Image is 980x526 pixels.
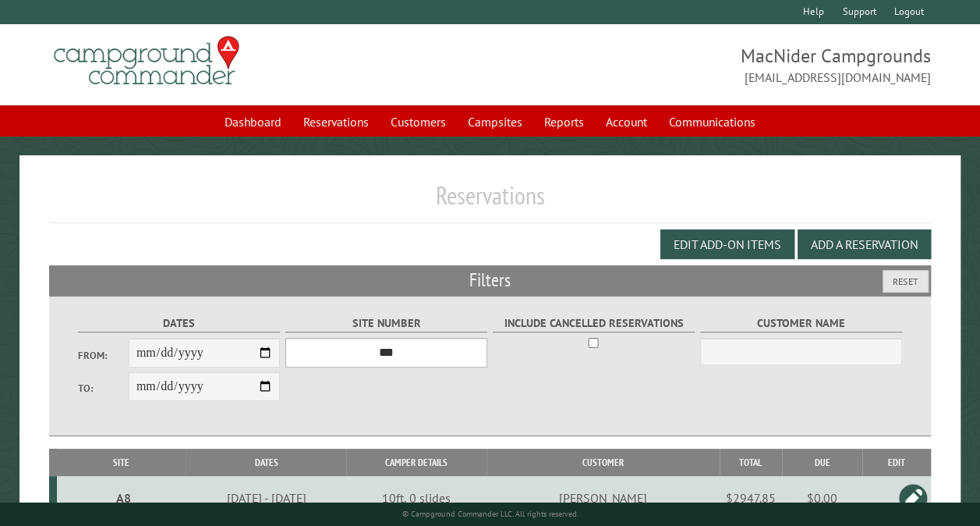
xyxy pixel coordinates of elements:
a: Communications [660,107,765,137]
a: Account [596,107,656,137]
th: Edit [862,449,931,476]
th: Site [57,449,186,476]
th: Customer [486,449,720,476]
button: Reset [883,270,929,293]
h1: Reservations [49,180,931,223]
img: Campground Commander [49,30,244,91]
a: Dashboard [215,107,291,137]
div: A8 [63,490,183,506]
a: Campsites [458,107,532,137]
small: © Campground Commander LLC. All rights reserved. [402,509,578,519]
label: To: [78,381,129,396]
th: Camper Details [346,449,486,476]
th: Total [720,449,782,476]
label: From: [78,348,129,363]
th: Dates [186,449,346,476]
label: Site Number [285,315,487,332]
th: Due [782,449,862,476]
span: MacNider Campgrounds [EMAIL_ADDRESS][DOMAIN_NAME] [490,43,932,87]
label: Include Cancelled Reservations [493,315,695,332]
td: $0.00 [782,476,862,520]
label: Customer Name [700,315,902,332]
h2: Filters [49,265,931,295]
div: [DATE] - [DATE] [189,490,345,506]
button: Add a Reservation [798,229,931,259]
td: [PERSON_NAME] [486,476,720,520]
a: Customers [381,107,455,137]
a: Reservations [294,107,378,137]
td: $2947.85 [720,476,782,520]
a: Reports [535,107,593,137]
td: 10ft, 0 slides [346,476,486,520]
label: Dates [78,315,280,332]
button: Edit Add-on Items [660,229,794,259]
